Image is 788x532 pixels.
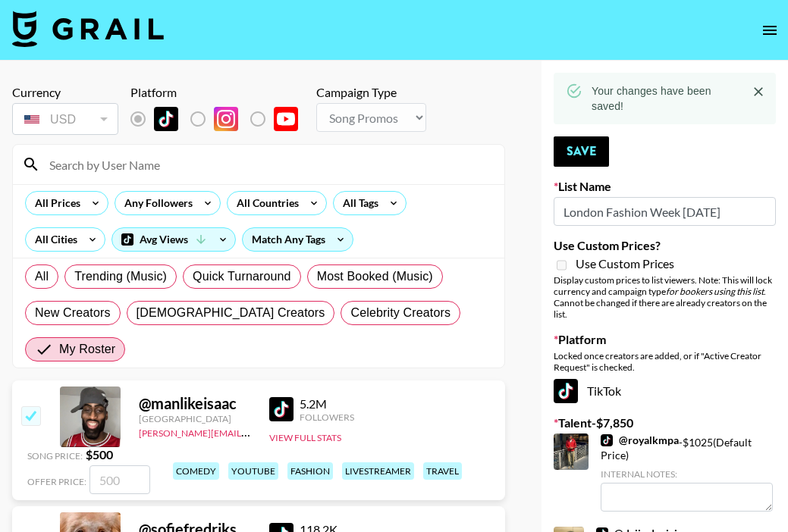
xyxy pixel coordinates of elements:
strong: $ 500 [86,447,113,462]
span: New Creators [35,304,111,322]
div: - $ 1025 (Default Price) [601,433,773,512]
span: Most Booked (Music) [317,268,433,286]
div: fashion [287,462,333,480]
div: Your changes have been saved! [592,77,735,120]
input: 500 [89,465,150,494]
span: Trending (Music) [74,268,167,286]
div: 5.2M [300,396,354,412]
div: Platform [130,85,310,100]
div: livestreamer [342,462,414,480]
span: My Roster [59,340,115,358]
img: Grail Talent [12,11,164,47]
span: All [35,268,49,286]
button: Close [747,80,770,103]
div: Locked once creators are added, or if "Active Creator Request" is checked. [554,350,776,373]
div: Currency [12,85,118,100]
div: travel [423,462,462,480]
div: Followers [300,412,354,423]
input: Search by User Name [40,152,495,177]
label: Platform [554,332,776,347]
div: Campaign Type [316,85,426,100]
div: [GEOGRAPHIC_DATA] [139,413,251,424]
div: All Countries [228,192,302,214]
button: Save [554,136,609,167]
span: [DEMOGRAPHIC_DATA] Creators [137,304,325,322]
label: Talent - $ 7,850 [554,415,776,430]
img: Instagram [214,107,238,131]
div: All Cities [26,228,80,251]
div: Match Any Tags [243,228,353,251]
div: comedy [173,462,219,480]
div: All Prices [26,192,83,214]
span: Quick Turnaround [193,268,291,286]
div: USD [15,106,115,133]
span: Use Custom Prices [576,256,674,271]
a: @royalkmpa [601,433,679,447]
div: @ manlikeisaac [139,394,251,413]
img: YouTube [274,107,298,131]
button: open drawer [755,15,785,45]
a: [PERSON_NAME][EMAIL_ADDRESS][DOMAIN_NAME] [139,424,363,439]
button: View Full Stats [269,432,341,443]
div: All Tags [334,192,381,214]
div: Remove selected talent to change platforms [130,103,310,135]
img: TikTok [154,107,178,131]
img: TikTok [269,397,294,421]
div: youtube [228,462,278,480]
img: TikTok [601,434,613,446]
div: Any Followers [115,192,196,214]
div: Avg Views [112,228,235,251]
div: Remove selected talent to change your currency [12,100,118,138]
label: List Name [554,179,776,194]
span: Song Price: [27,450,83,462]
img: TikTok [554,379,578,403]
label: Use Custom Prices? [554,238,776,253]
em: for bookers using this list [666,286,764,297]
div: Display custom prices to list viewers. Note: This will lock currency and campaign type . Cannot b... [554,274,776,320]
div: TikTok [554,379,776,403]
div: Internal Notes: [601,468,773,480]
span: Offer Price: [27,476,86,487]
span: Celebrity Creators [350,304,451,322]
